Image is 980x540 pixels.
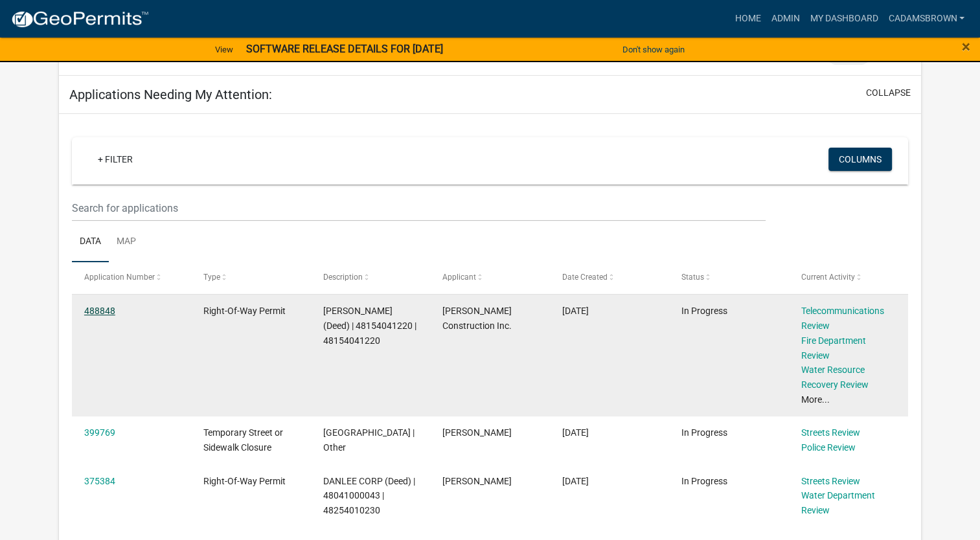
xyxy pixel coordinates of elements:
datatable-header-cell: Status [669,262,788,293]
a: Water Department Review [801,490,874,515]
span: Application Number [84,273,155,282]
span: In Progress [681,476,727,486]
datatable-header-cell: Application Number [72,262,191,293]
a: 375384 [84,476,115,486]
span: 10/06/2025 [562,306,589,316]
span: 04/03/2025 [562,427,589,438]
button: collapse [866,86,911,100]
span: Date Created [562,273,608,282]
button: Don't show again [617,39,690,60]
a: Police Review [801,442,855,453]
a: 399769 [84,427,115,438]
a: My Dashboard [804,6,883,31]
span: Jacy West [442,427,512,438]
a: More... [801,394,829,405]
span: Dan Myers Construction Inc. [442,306,512,331]
span: Type [203,273,220,282]
button: Close [962,39,970,54]
a: Data [72,221,109,263]
span: DANLEE CORP (Deed) | 48041000043 | 48254010230 [323,476,415,516]
strong: SOFTWARE RELEASE DETAILS FOR [DATE] [246,43,443,55]
span: 02/11/2025 [562,476,589,486]
a: Streets Review [801,427,860,438]
span: In Progress [681,306,727,316]
datatable-header-cell: Date Created [549,262,668,293]
span: Right-Of-Way Permit [203,476,286,486]
a: cadamsbrown [883,6,970,31]
a: Home [729,6,766,31]
span: Indianola Public Library | Other [323,427,415,453]
a: View [210,39,238,60]
datatable-header-cell: Applicant [430,262,549,293]
span: Temporary Street or Sidewalk Closure [203,427,283,453]
button: Columns [828,148,892,171]
span: Current Activity [801,273,854,282]
a: Streets Review [801,476,860,486]
a: Water Resource Recovery Review [801,365,868,390]
a: Telecommunications Review [801,306,883,331]
a: Map [109,221,144,263]
a: 488848 [84,306,115,316]
span: Applicant [442,273,476,282]
span: juan perez [442,476,512,486]
span: In Progress [681,427,727,438]
span: × [962,38,970,56]
a: Fire Department Review [801,335,865,361]
span: PLAMBECK, JAMES L (Deed) | 48154041220 | 48154041220 [323,306,416,346]
datatable-header-cell: Description [311,262,430,293]
span: Description [323,273,363,282]
h5: Applications Needing My Attention: [69,87,272,102]
input: Search for applications [72,195,766,221]
span: Right-Of-Way Permit [203,306,286,316]
a: + Filter [87,148,143,171]
span: Status [681,273,704,282]
datatable-header-cell: Type [191,262,310,293]
a: Admin [766,6,804,31]
datatable-header-cell: Current Activity [788,262,907,293]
